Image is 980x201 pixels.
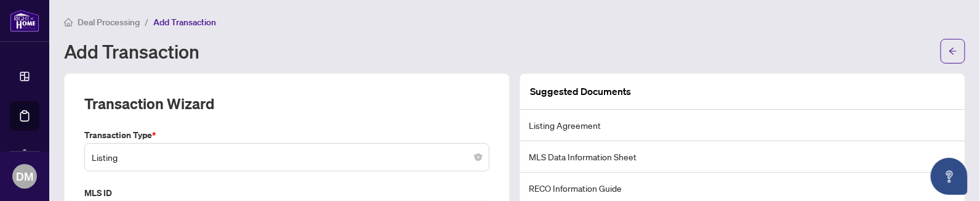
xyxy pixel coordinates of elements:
[16,168,33,185] span: DM
[64,18,73,27] span: home
[520,110,965,141] li: Listing Agreement
[84,186,489,200] label: MLS ID
[64,41,199,61] h1: Add Transaction
[92,146,482,169] span: Listing
[153,17,216,28] span: Add Transaction
[10,9,39,32] img: logo
[145,15,148,29] li: /
[530,84,631,99] article: Suggested Documents
[949,47,957,55] span: arrow-left
[931,158,968,195] button: Open asap
[84,94,214,113] h2: Transaction Wizard
[520,141,965,173] li: MLS Data Information Sheet
[84,128,489,142] label: Transaction Type
[78,17,140,28] span: Deal Processing
[475,154,482,161] span: close-circle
